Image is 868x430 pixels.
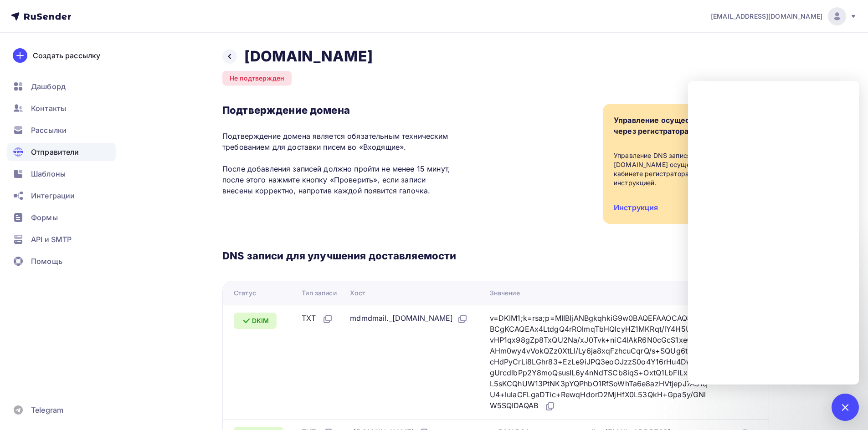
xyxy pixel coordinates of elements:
div: TXT [302,313,333,324]
div: Тип записи [302,288,336,298]
div: Создать рассылку [33,50,100,61]
span: DKIM [252,316,269,325]
div: Хост [350,288,365,298]
div: v=DKIM1;k=rsa;p=MIIBIjANBgkqhkiG9w0BAQEFAAOCAQ8AMIIBCgKCAQEAx4LtdgQ4rROlmqTbHQlcyHZ1MKRqt/lY4H5Uo... [490,313,710,412]
div: Управление осуществляется через регистратора [614,115,723,137]
h2: [DOMAIN_NAME] [244,47,373,66]
div: Управление DNS записями домена [DOMAIN_NAME] осуществляется в личном кабинете регистратора, ознак... [614,151,758,187]
span: Контакты [31,103,66,114]
span: Шаблоны [31,168,66,179]
a: Рассылки [7,121,116,139]
a: Формы [7,208,116,227]
p: Подтверждение домена является обязательным техническим требованием для доставки писем во «Входящи... [222,131,456,196]
h3: DNS записи для улучшения доставляемости [222,249,456,264]
div: mdmdmail._[DOMAIN_NAME] [350,313,467,324]
span: API и SMTP [31,234,72,245]
a: Инструкция [614,203,658,212]
span: Формы [31,212,58,223]
h3: Подтверждение домена [222,104,456,116]
a: Контакты [7,99,116,117]
a: Шаблоны [7,165,116,183]
div: Не подтвержден [222,71,292,86]
span: Интеграции [31,190,75,201]
a: [EMAIL_ADDRESS][DOMAIN_NAME] [711,7,857,25]
a: Дашборд [7,77,116,96]
a: Отправители [7,143,116,161]
span: Telegram [31,405,63,415]
span: Рассылки [31,125,67,136]
span: Отправители [31,147,79,157]
span: Помощь [31,256,62,267]
div: Статус [234,288,256,298]
div: Значение [490,288,520,298]
span: [EMAIL_ADDRESS][DOMAIN_NAME] [711,12,822,21]
span: Дашборд [31,81,66,92]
